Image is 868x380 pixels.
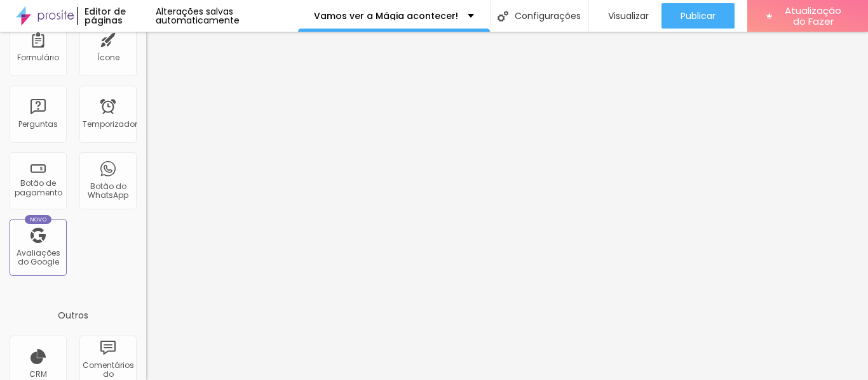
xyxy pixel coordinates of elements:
[608,10,649,22] font: Visualizar
[17,52,59,63] font: Formulário
[156,5,240,27] font: Alterações salvas automaticamente
[88,181,128,200] font: Botão do WhatsApp
[661,3,735,29] button: Publicar
[83,119,137,129] font: Temporizador
[314,10,458,22] font: Vamos ver a Mágia acontecer!
[29,369,47,379] font: CRM
[30,216,47,223] font: Novo
[18,119,58,129] font: Perguntas
[97,52,119,63] font: Ícone
[785,4,841,28] font: Atualização do Fazer
[589,3,661,29] button: Visualizar
[681,10,715,22] font: Publicar
[15,178,62,197] font: Botão de pagamento
[58,309,88,322] font: Outros
[498,11,508,22] img: Ícone
[85,5,126,27] font: Editor de páginas
[146,32,868,380] iframe: Editor
[17,247,60,267] font: Avaliações do Google
[515,10,581,22] font: Configurações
